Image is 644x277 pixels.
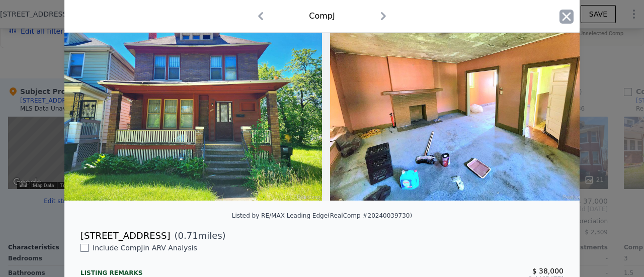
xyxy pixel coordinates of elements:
div: Listed by RE/MAX Leading Edge (RealComp #20240039730) [232,212,412,219]
span: $ 38,000 [532,267,563,275]
span: Include Comp J in ARV Analysis [89,244,201,252]
div: [STREET_ADDRESS] [80,229,170,243]
span: 0.71 [178,230,198,241]
div: Comp J [309,10,335,22]
img: Property Img [330,8,588,201]
span: ( miles) [170,229,225,243]
div: Listing remarks [80,261,314,277]
img: Property Img [64,8,322,201]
